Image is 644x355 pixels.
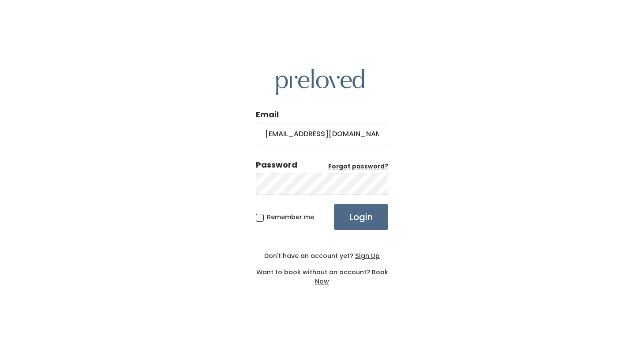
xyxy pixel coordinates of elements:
[256,159,297,171] div: Password
[334,204,388,230] input: Login
[315,268,388,286] a: Book Now
[328,162,388,171] a: Forgot password?
[267,213,314,221] span: Remember me
[256,251,388,261] div: Don't have an account yet?
[355,251,380,260] u: Sign Up
[256,261,388,286] div: Want to book without an account?
[256,109,279,120] label: Email
[276,69,364,95] img: preloved logo
[353,251,380,260] a: Sign Up
[328,162,388,171] u: Forgot password?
